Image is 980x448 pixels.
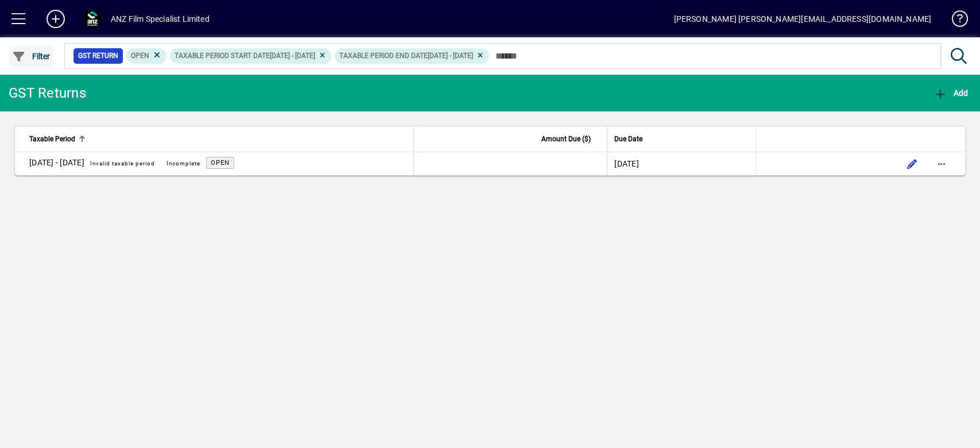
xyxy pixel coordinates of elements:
span: Filter [12,52,51,61]
button: Add [931,83,971,103]
span: Taxable Period [29,133,75,145]
span: Due Date [614,133,642,145]
button: Add [37,9,74,29]
span: Amount Due ($) [541,133,591,145]
button: More options [932,155,951,173]
button: Edit [902,155,921,173]
div: Taxable Period [29,133,406,145]
div: Due Date [614,133,749,145]
button: Filter [9,46,53,67]
mat-chip: Status: Open [126,48,167,63]
span: Open [211,159,230,167]
td: [DATE] [607,152,756,175]
span: GST Return [78,50,118,61]
span: Incomplete [166,160,200,167]
div: Amount Due ($) [421,133,601,145]
div: 01/07/2025 - 31/12/2025 [29,156,206,171]
span: Invalid taxable period [90,160,155,167]
button: Profile [74,9,111,29]
span: [DATE] - [DATE] [270,52,315,60]
span: [DATE] - [DATE] [428,52,473,60]
a: Knowledge Base [943,2,966,40]
span: Taxable period start date [175,52,270,60]
span: Open [131,52,149,60]
div: ANZ Film Specialist Limited [111,10,210,28]
div: [PERSON_NAME] [PERSON_NAME][EMAIL_ADDRESS][DOMAIN_NAME] [673,10,931,28]
span: Taxable period end date [339,52,428,60]
span: Add [933,88,968,98]
div: GST Returns [9,84,86,102]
